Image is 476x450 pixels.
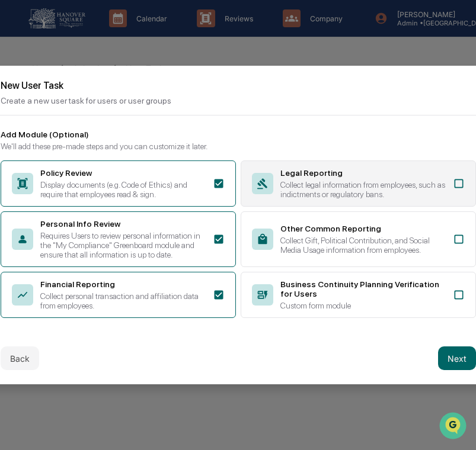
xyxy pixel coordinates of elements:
div: Collect legal information from employees, such as indictments or regulatory bans. [280,180,446,199]
span: Attestations [98,242,147,254]
span: Data Lookup [24,265,75,277]
a: Powered byPylon [84,293,143,303]
p: Create a new user task for users or user groups [1,96,476,105]
div: Legal Reporting [280,168,446,178]
a: 🗄️Attestations [81,237,152,259]
button: See all [184,129,216,143]
div: 🗄️ [86,243,95,253]
div: 🔎 [12,266,21,275]
img: 1746055101610-c473b297-6a78-478c-a979-82029cc54cd1 [12,91,33,112]
img: Cece Ferraez [12,182,31,201]
div: Financial Reporting [40,279,206,289]
div: Policy Review [40,168,206,178]
span: • [98,193,103,202]
div: Requires Users to review personal information in the "My Compliance" Greenboard module and ensure... [40,231,206,259]
div: We'll add these pre-made steps and you can customize it later. [1,142,476,151]
div: Other Common Reporting [280,224,446,233]
div: We're available if you need us! [53,102,163,112]
span: Preclearance [24,242,76,254]
a: 🖐️Preclearance [7,237,81,259]
span: Pylon [118,294,143,303]
div: Custom form module [280,301,446,310]
span: [PERSON_NAME] [37,161,96,171]
div: Display documents (e.g. Code of Ethics) and require that employees read & sign. [40,180,206,199]
button: Back [1,346,39,370]
p: How can we help? [12,25,216,44]
span: 4:19 PM [105,161,133,171]
span: • [98,161,103,171]
img: 8933085812038_c878075ebb4cc5468115_72.jpg [25,91,46,112]
div: Past conversations [12,131,79,141]
a: 🔎Data Lookup [7,260,79,281]
div: Collect Gift, Political Contribution, and Social Media Usage information from employees. [280,236,446,255]
iframe: Open customer support [438,411,470,443]
div: Business Continuity Planning Verification for Users [280,279,446,298]
button: Start new chat [202,94,216,108]
span: [DATE] [105,193,129,202]
div: Add Module (Optional) [1,130,476,139]
img: Cece Ferraez [12,150,31,169]
div: 🖐️ [12,243,21,253]
h2: New User Task [1,80,476,91]
button: Next [438,346,476,370]
span: [PERSON_NAME] [37,193,96,202]
div: Start new chat [53,91,194,102]
div: Collect personal transaction and affiliation data from employees. [40,291,206,310]
div: Personal Info Review [40,219,206,229]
